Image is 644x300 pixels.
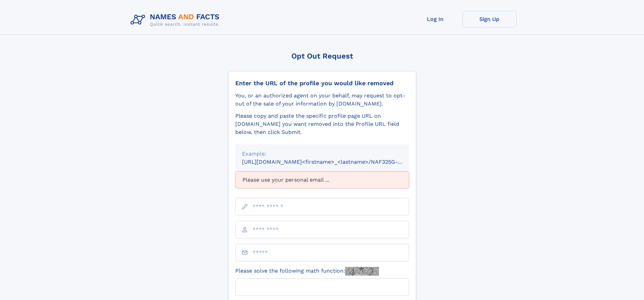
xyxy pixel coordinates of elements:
div: Example: [242,150,402,158]
a: Log In [408,11,462,27]
label: Please solve the following math function: [235,267,379,276]
div: Please copy and paste the specific profile page URL on [DOMAIN_NAME] you want removed into the Pr... [235,112,409,136]
img: Logo Names and Facts [128,11,225,29]
a: Sign Up [462,11,517,27]
div: Enter the URL of the profile you would like removed [235,79,409,87]
div: Opt Out Request [228,52,416,60]
div: Please use your personal email ... [235,171,409,188]
small: [URL][DOMAIN_NAME]<firstname>_<lastname>/NAF325G-xxxxxxxx [242,159,422,165]
div: You, or an authorized agent on your behalf, may request to opt-out of the sale of your informatio... [235,92,409,108]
